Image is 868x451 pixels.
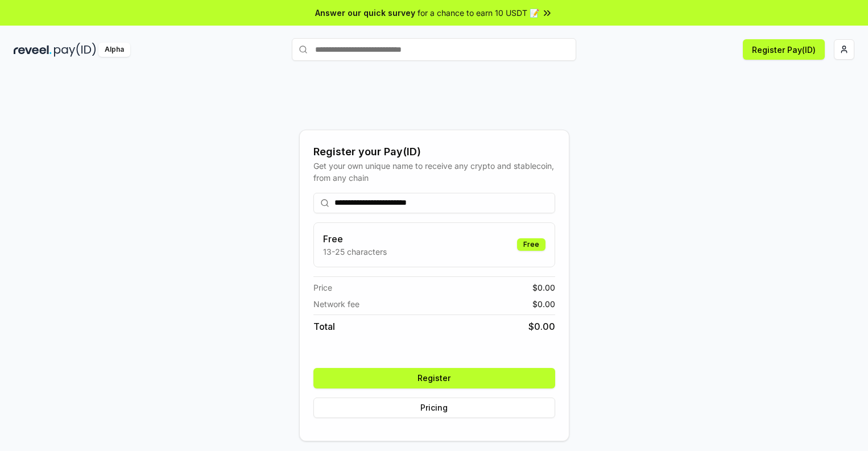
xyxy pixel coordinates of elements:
[313,320,335,333] span: Total
[313,368,555,388] button: Register
[532,298,555,310] span: $ 0.00
[98,43,130,57] div: Alpha
[313,160,555,184] div: Get your own unique name to receive any crypto and stablecoin, from any chain
[517,238,545,251] div: Free
[313,144,555,160] div: Register your Pay(ID)
[743,39,825,60] button: Register Pay(ID)
[315,7,415,19] span: Answer our quick survey
[528,320,555,333] span: $ 0.00
[313,298,359,310] span: Network fee
[313,398,555,418] button: Pricing
[323,246,387,258] p: 13-25 characters
[14,43,52,57] img: reveel_dark
[532,282,555,293] span: $ 0.00
[313,282,332,293] span: Price
[418,7,539,19] span: for a chance to earn 10 USDT 📝
[323,232,387,246] h3: Free
[54,43,96,57] img: pay_id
